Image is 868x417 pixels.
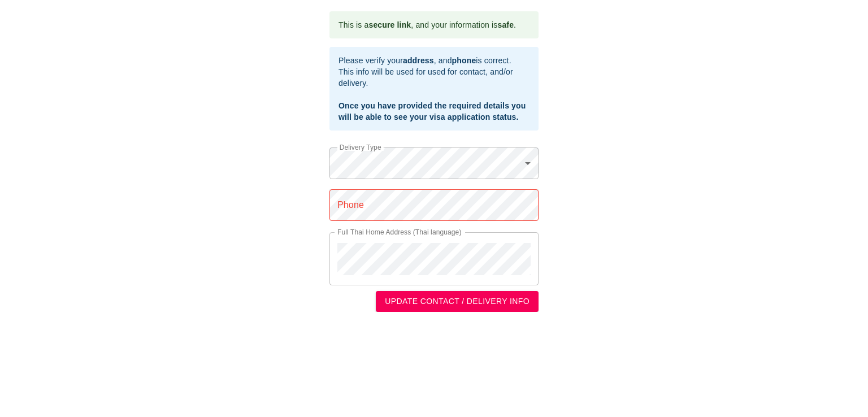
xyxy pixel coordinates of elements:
div: Please verify your , and is correct. [338,55,530,66]
div: This info will be used for used for contact, and/or delivery. [338,66,530,89]
span: UPDATE CONTACT / DELIVERY INFO [385,294,530,309]
div: Once you have provided the required details you will be able to see your visa application status. [338,100,530,123]
button: UPDATE CONTACT / DELIVERY INFO [376,291,539,312]
b: secure link [368,20,411,29]
b: safe [497,20,514,29]
b: address [403,56,434,65]
b: phone [452,56,476,65]
div: This is a , and your information is . [338,15,516,35]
